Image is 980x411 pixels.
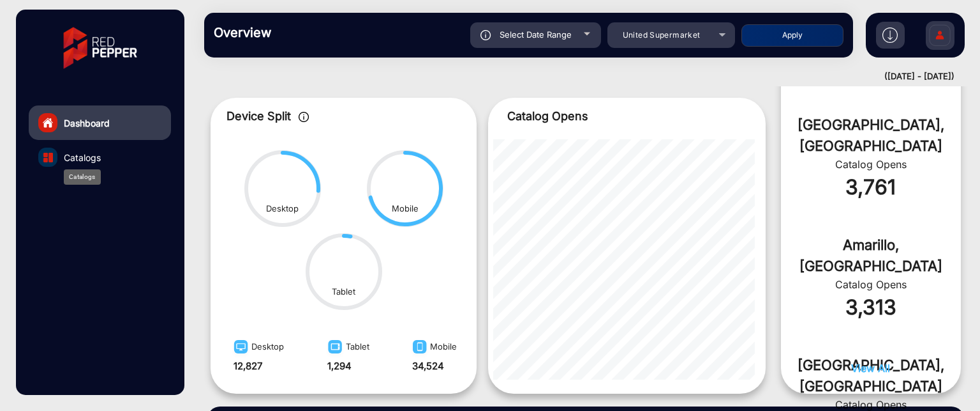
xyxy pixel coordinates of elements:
[64,116,110,130] span: Dashboard
[882,27,898,43] img: h2download.svg
[409,339,430,359] img: image
[266,203,299,215] div: Desktop
[392,203,419,215] div: Mobile
[299,112,309,122] img: icon
[851,362,890,375] span: View All
[741,24,843,47] button: Apply
[480,30,491,40] img: icon
[214,25,392,40] h3: Overview
[43,153,53,162] img: catalog
[29,140,171,174] a: Catalogs
[623,30,701,40] span: United Supermarket
[230,336,284,359] div: Desktop
[800,172,942,203] div: 3,761
[800,235,942,277] div: Amarillo, [GEOGRAPHIC_DATA]
[412,360,444,372] strong: 34,524
[42,117,54,128] img: home
[191,70,954,83] div: ([DATE] - [DATE])
[409,336,457,359] div: Mobile
[800,114,942,157] div: [GEOGRAPHIC_DATA], [GEOGRAPHIC_DATA]
[800,355,942,397] div: [GEOGRAPHIC_DATA], [GEOGRAPHIC_DATA]
[851,361,890,387] button: View All
[64,151,101,164] span: Catalogs
[500,29,572,40] span: Select Date Range
[64,169,101,185] div: Catalogs
[234,360,262,372] strong: 12,827
[29,105,171,140] a: Dashboard
[926,15,953,59] img: Sign%20Up.svg
[327,360,352,372] strong: 1,294
[507,107,746,125] p: Catalog Opens
[54,16,146,80] img: vmg-logo
[230,339,251,359] img: image
[332,286,355,299] div: Tablet
[324,339,346,359] img: image
[800,157,942,172] div: Catalog Opens
[226,109,291,123] span: Device Split
[800,292,942,323] div: 3,313
[324,336,369,359] div: Tablet
[800,277,942,292] div: Catalog Opens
